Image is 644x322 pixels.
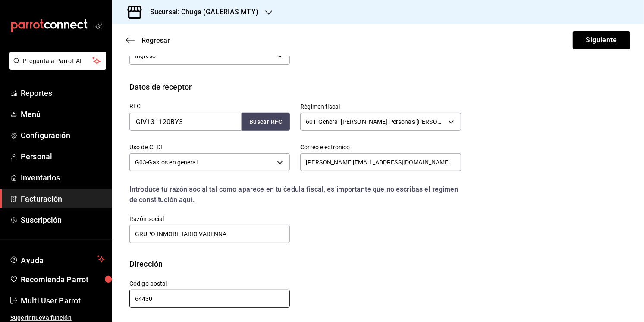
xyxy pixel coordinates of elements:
input: Obligatorio [129,290,290,308]
button: Buscar RFC [242,113,290,131]
span: Inventarios [21,172,105,183]
label: Código postal [129,281,290,287]
span: Personal [21,151,105,162]
button: Siguiente [573,31,630,49]
span: 601 - General [PERSON_NAME] Personas [PERSON_NAME] [306,117,445,126]
span: Regresar [141,36,170,44]
span: Recomienda Parrot [21,274,105,285]
button: open_drawer_menu [95,22,102,29]
div: Dirección [129,258,163,270]
label: Correo electrónico [300,145,461,151]
span: Multi User Parrot [21,295,105,306]
span: Facturación [21,193,105,205]
span: Ayuda [21,254,94,264]
div: Datos de receptor [129,81,192,93]
span: Suscripción [21,214,105,226]
div: Introduce tu razón social tal como aparece en tu ćedula fiscal, es importante que no escribas el ... [129,184,461,205]
a: Pregunta a Parrot AI [6,63,106,72]
span: Configuración [21,129,105,141]
span: Pregunta a Parrot AI [23,57,93,66]
button: Regresar [126,36,170,44]
label: RFC [129,103,290,109]
span: G03 - Gastos en general [135,158,198,167]
span: Menú [21,108,105,120]
label: Razón social [129,216,290,222]
span: Reportes [21,87,105,99]
button: Pregunta a Parrot AI [9,52,106,70]
h3: Sucursal: Chuga (GALERIAS MTY) [143,7,258,17]
label: Régimen fiscal [300,104,461,110]
label: Uso de CFDI [129,145,290,151]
